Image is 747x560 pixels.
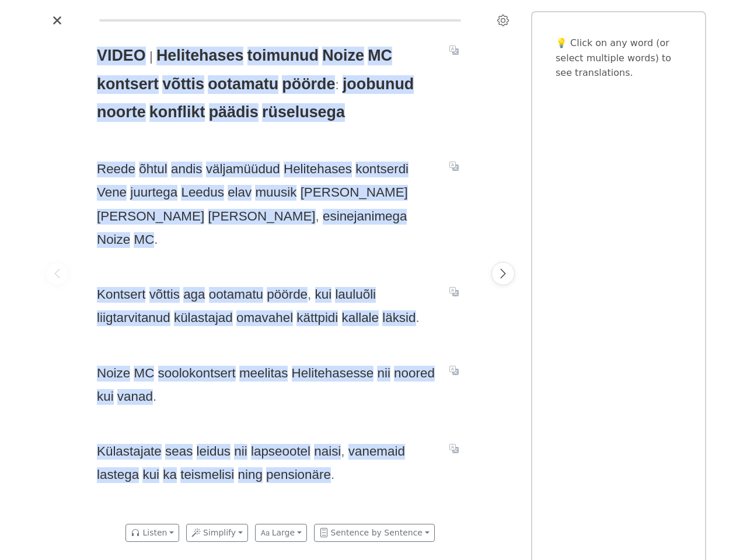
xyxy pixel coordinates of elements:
[163,467,177,483] span: ka
[394,366,435,381] span: noored
[292,366,374,381] span: Helitehasesse
[282,75,335,94] span: pöörde
[266,467,331,483] span: pensionäre
[209,103,259,122] span: päädis
[247,47,319,65] span: toimunud
[97,47,146,65] span: VIDEO
[234,444,247,460] span: nii
[382,310,416,326] span: läksid
[97,444,162,460] span: Külastajate
[236,310,293,326] span: omavahel
[97,185,127,201] span: Vene
[491,262,515,285] button: Next page
[149,287,180,303] span: võttis
[335,287,376,303] span: lauluõli
[183,287,205,303] span: aga
[97,366,130,381] span: Noize
[208,75,278,94] span: ootamatu
[322,47,364,65] span: Noize
[262,103,345,122] span: rüselusega
[343,75,414,94] span: joobunud
[125,524,179,542] button: Listen
[97,209,204,225] span: [PERSON_NAME]
[341,444,344,459] span: ,
[296,310,338,326] span: kättpidi
[323,209,407,225] span: esinejanimega
[186,524,248,542] button: Simplify
[308,287,311,302] span: ,
[154,232,158,247] span: .
[556,36,682,80] p: 💡 Click on any word (or select multiple words) to see translations.
[97,162,135,177] span: Reede
[445,285,463,299] button: Translate sentence
[416,310,420,325] span: .
[206,162,280,177] span: väljamüüdud
[149,103,205,122] span: konflikt
[48,11,67,30] button: Close
[162,75,204,94] span: võttis
[445,363,463,377] button: Translate sentence
[97,310,170,326] span: liigtarvitanud
[153,389,156,404] span: .
[342,310,379,326] span: kallale
[180,467,234,483] span: teismelisi
[97,467,139,483] span: lastega
[134,232,154,248] span: MC
[209,287,263,303] span: ootamatu
[331,467,334,482] span: .
[139,162,167,177] span: õhtul
[316,209,319,223] span: ,
[314,444,341,460] span: naisi
[97,103,146,122] span: noorte
[335,78,338,92] span: :
[97,232,130,248] span: Noize
[445,159,463,173] button: Translate sentence
[97,389,114,405] span: kui
[239,366,288,381] span: meelitas
[117,389,153,405] span: vanad
[238,467,263,483] span: ning
[228,185,252,201] span: elav
[99,19,461,22] div: Reading progress
[355,162,409,177] span: kontserdi
[494,11,512,30] button: Settings
[314,524,435,542] button: Sentence by Sentence
[171,162,203,177] span: andis
[208,209,315,225] span: [PERSON_NAME]
[174,310,233,326] span: külastajad
[165,444,193,460] span: seas
[134,366,154,381] span: MC
[181,185,224,201] span: Leedus
[97,287,145,303] span: Kontsert
[284,162,352,177] span: Helitehases
[149,49,153,64] span: |
[255,524,307,542] button: Large
[377,366,390,381] span: nii
[445,442,463,456] button: Translate sentence
[197,444,231,460] span: leidus
[301,185,408,201] span: [PERSON_NAME]
[142,467,159,483] span: kui
[158,366,236,381] span: soolokontsert
[445,43,463,57] button: Translate sentence
[130,185,177,201] span: juurtega
[97,75,159,94] span: kontsert
[46,262,69,285] button: Previous page
[255,185,296,201] span: muusik
[315,287,332,303] span: kui
[368,47,392,65] span: MC
[251,444,310,460] span: lapseootel
[267,287,308,303] span: pöörde
[156,47,243,65] span: Helitehases
[348,444,405,460] span: vanemaid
